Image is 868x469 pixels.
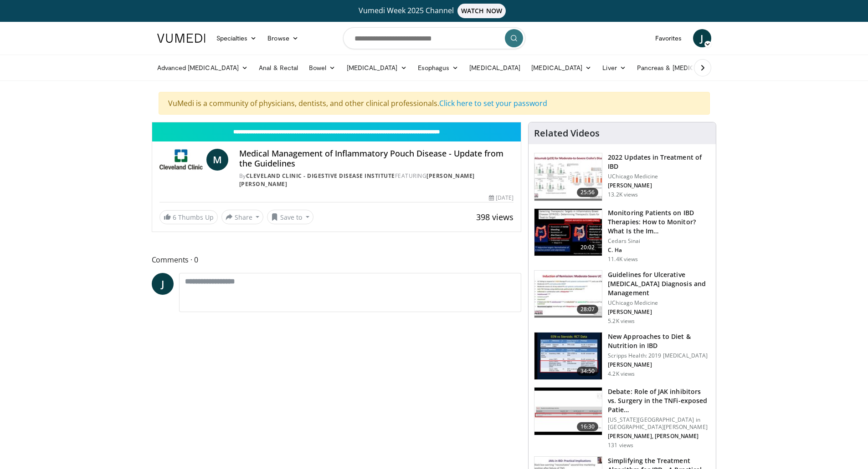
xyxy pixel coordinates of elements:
h3: New Approaches to Diet & Nutrition in IBD [608,332,710,350]
img: 609225da-72ea-422a-b68c-0f05c1f2df47.150x105_q85_crop-smart_upscale.jpg [534,209,602,256]
a: Browse [262,29,304,47]
img: 9393c547-9b5d-4ed4-b79d-9c9e6c9be491.150x105_q85_crop-smart_upscale.jpg [534,153,602,201]
p: [PERSON_NAME] [608,308,710,316]
h3: Guidelines for Ulcerative [MEDICAL_DATA] Diagnosis and Management [608,270,710,298]
p: Scripps Health: 2019 [MEDICAL_DATA] [608,352,710,359]
a: 20:02 Monitoring Patients on IBD Therapies: How to Monitor? What Is the Im… Cedars Sinai C. Ha 11... [534,208,710,263]
button: Save to [267,210,313,224]
span: 34:50 [577,367,599,376]
a: Advanced [MEDICAL_DATA] [152,59,254,77]
a: 34:50 New Approaches to Diet & Nutrition in IBD Scripps Health: 2019 [MEDICAL_DATA] [PERSON_NAME]... [534,332,710,380]
div: By FEATURING [239,172,514,188]
p: [PERSON_NAME] [608,182,710,189]
h4: Medical Management of Inflammatory Pouch Disease - Update from the Guidelines [239,149,514,168]
img: 5d508c2b-9173-4279-adad-7510b8cd6d9a.150x105_q85_crop-smart_upscale.jpg [534,271,602,318]
a: [MEDICAL_DATA] [341,59,412,77]
a: 6 Thumbs Up [159,210,218,224]
p: 4.2K views [608,370,635,378]
a: 16:30 Debate: Role of JAK inhibitors vs. Surgery in the TNFi-exposed Patie… [US_STATE][GEOGRAPHIC... [534,387,710,449]
img: 98fde01e-0766-4d52-9b64-15b3601b3f74.150x105_q85_crop-smart_upscale.jpg [534,388,602,435]
span: WATCH NOW [457,4,506,18]
a: M [206,149,228,171]
a: Favorites [650,29,688,47]
img: Cleveland Clinic - Digestive Disease Institute [159,149,203,171]
h3: 2022 Updates in Treatment of IBD [608,153,710,171]
img: VuMedi Logo [157,34,205,43]
h3: Monitoring Patients on IBD Therapies: How to Monitor? What Is the Im… [608,208,710,236]
span: 28:07 [577,305,599,314]
img: 0d1747ae-4eac-4456-b2f5-cd164c21000b.150x105_q85_crop-smart_upscale.jpg [534,333,602,380]
span: Comments 0 [152,254,522,266]
p: [PERSON_NAME], [PERSON_NAME] [608,433,710,440]
a: Liver [597,59,631,77]
a: 28:07 Guidelines for Ulcerative [MEDICAL_DATA] Diagnosis and Management UChicago Medicine [PERSON... [534,270,710,325]
a: Specialties [211,29,262,47]
input: Search topics, interventions [343,27,525,49]
p: 5.2K views [608,318,635,325]
p: 13.2K views [608,191,638,198]
a: Anal & Rectal [253,59,303,77]
a: Pancreas & [MEDICAL_DATA] [632,59,738,77]
span: 25:56 [577,188,599,197]
p: UChicago Medicine [608,299,710,307]
span: 398 views [476,212,514,222]
h3: Debate: Role of JAK inhibitors vs. Surgery in the TNFi-exposed Patie… [608,387,710,414]
span: 16:30 [577,422,599,431]
a: [MEDICAL_DATA] [526,59,597,77]
p: [PERSON_NAME] [608,361,710,368]
div: VuMedi is a community of physicians, dentists, and other clinical professionals. [159,92,710,115]
a: Esophagus [412,59,464,77]
a: J [152,273,174,295]
h4: Related Videos [534,128,600,139]
a: [PERSON_NAME] [PERSON_NAME] [239,172,475,188]
p: C. Ha [608,247,710,254]
a: J [693,29,711,47]
a: 25:56 2022 Updates in Treatment of IBD UChicago Medicine [PERSON_NAME] 13.2K views [534,153,710,201]
p: UChicago Medicine [608,173,710,180]
a: [MEDICAL_DATA] [464,59,526,77]
a: Cleveland Clinic - Digestive Disease Institute [246,172,395,180]
p: Cedars Sinai [608,237,710,245]
p: 11.4K views [608,256,638,263]
a: Vumedi Week 2025 ChannelWATCH NOW [159,4,710,18]
button: Share [221,210,264,224]
span: 6 [173,213,176,222]
a: Click here to set your password [439,98,547,108]
p: 131 views [608,442,633,449]
a: Bowel [303,59,341,77]
span: 20:02 [577,243,599,252]
p: [US_STATE][GEOGRAPHIC_DATA] in [GEOGRAPHIC_DATA][PERSON_NAME] [608,416,710,431]
div: [DATE] [489,194,514,202]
